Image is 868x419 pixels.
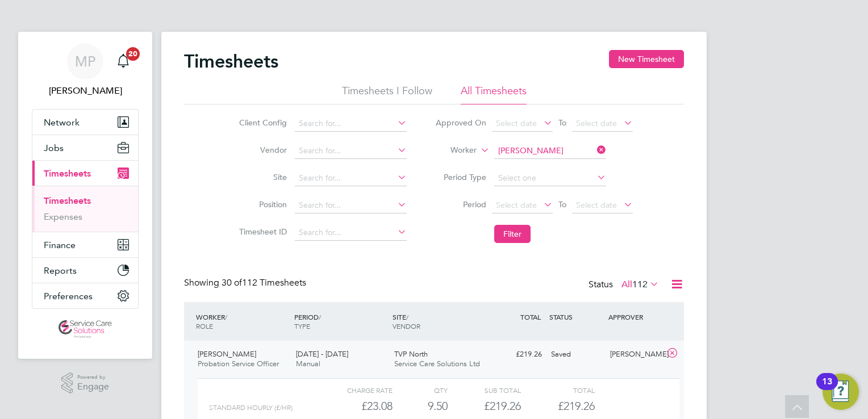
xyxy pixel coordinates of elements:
[632,279,648,290] span: 112
[394,349,428,359] span: TVP North
[44,211,82,222] a: Expenses
[319,312,321,321] span: /
[487,345,546,364] div: £219.26
[393,397,448,416] div: 9.50
[546,307,606,327] div: STATUS
[32,43,139,98] a: MP[PERSON_NAME]
[32,258,138,283] button: Reports
[342,84,432,104] li: Timesheets I Follow
[393,383,448,397] div: QTY
[294,321,310,330] span: TYPE
[295,198,407,213] input: Search for...
[222,277,306,288] span: 112 Timesheets
[32,84,139,98] span: Michael Potts
[44,117,80,128] span: Network
[555,115,570,130] span: To
[112,43,135,79] a: 20
[222,277,242,288] span: 30 of
[126,47,140,61] span: 20
[296,349,348,359] span: [DATE] - [DATE]
[394,359,480,368] span: Service Care Solutions Ltd
[606,345,665,364] div: [PERSON_NAME]
[390,307,488,336] div: SITE
[32,320,139,338] a: Go to home page
[494,170,606,186] input: Select one
[319,383,393,397] div: Charge rate
[461,84,527,104] li: All Timesheets
[448,397,521,416] div: £219.26
[236,145,287,155] label: Vendor
[44,168,91,179] span: Timesheets
[448,383,521,397] div: Sub Total
[18,32,152,359] nav: Main navigation
[496,118,537,128] span: Select date
[822,382,832,396] div: 13
[621,279,659,290] label: All
[44,240,76,250] span: Finance
[295,170,407,186] input: Search for...
[606,307,665,327] div: APPROVER
[44,265,77,276] span: Reports
[520,312,541,321] span: TOTAL
[494,225,531,243] button: Filter
[196,321,213,330] span: ROLE
[435,172,486,182] label: Period Type
[236,199,287,209] label: Position
[406,312,408,321] span: /
[32,161,138,186] button: Timesheets
[75,54,95,69] span: MP
[558,399,595,413] span: £219.26
[435,199,486,209] label: Period
[32,283,138,308] button: Preferences
[184,50,278,73] h2: Timesheets
[576,200,617,210] span: Select date
[236,118,287,128] label: Client Config
[32,232,138,257] button: Finance
[236,172,287,182] label: Site
[209,404,293,412] span: Standard Hourly (£/HR)
[291,307,390,336] div: PERIOD
[555,197,570,212] span: To
[77,372,109,382] span: Powered by
[32,186,138,232] div: Timesheets
[295,225,407,241] input: Search for...
[225,312,227,321] span: /
[296,359,320,368] span: Manual
[295,143,407,159] input: Search for...
[546,345,606,364] div: Saved
[496,200,537,210] span: Select date
[44,143,64,153] span: Jobs
[295,116,407,132] input: Search for...
[425,145,477,156] label: Worker
[77,382,109,392] span: Engage
[32,110,138,135] button: Network
[521,383,594,397] div: Total
[319,397,393,416] div: £23.08
[393,321,420,330] span: VENDOR
[494,143,606,159] input: Search for...
[589,277,661,293] div: Status
[32,135,138,160] button: Jobs
[198,349,256,359] span: [PERSON_NAME]
[823,374,859,410] button: Open Resource Center, 13 new notifications
[184,277,308,289] div: Showing
[609,50,684,68] button: New Timesheet
[44,291,93,301] span: Preferences
[236,227,287,237] label: Timesheet ID
[59,320,112,338] img: servicecare-logo-retina.png
[193,307,291,336] div: WORKER
[576,118,617,128] span: Select date
[61,372,110,394] a: Powered byEngage
[435,118,486,128] label: Approved On
[44,195,91,206] a: Timesheets
[198,359,279,368] span: Probation Service Officer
